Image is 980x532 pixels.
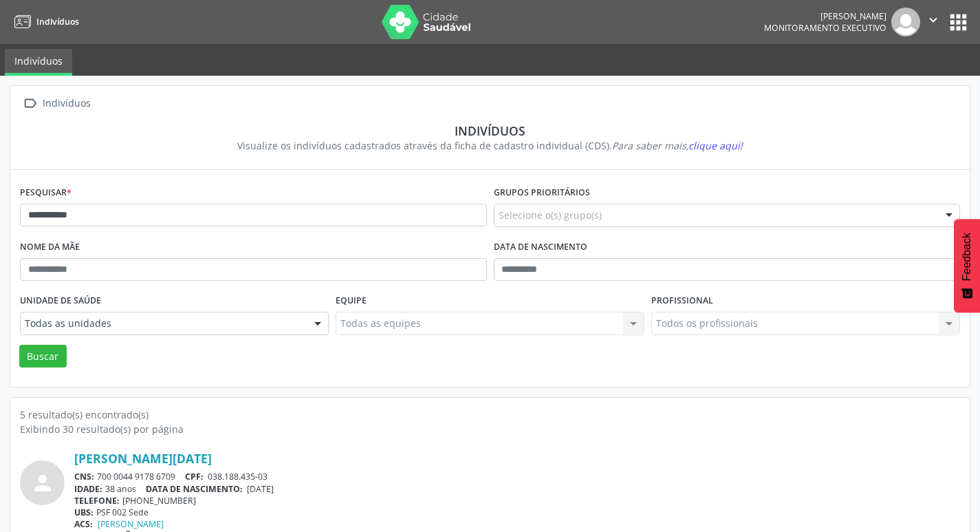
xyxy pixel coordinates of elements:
[74,507,94,518] span: UBS:
[19,345,67,368] button: Buscar
[20,290,101,312] label: Unidade de saúde
[247,483,274,495] span: [DATE]
[961,233,973,281] span: Feedback
[20,237,80,258] label: Nome da mãe
[20,422,960,436] div: Exibindo 30 resultado(s) por página
[954,219,980,312] button: Feedback - Mostrar pesquisa
[74,495,120,507] span: TELEFONE:
[20,94,93,114] a:  Indivíduos
[494,182,590,204] label: Grupos prioritários
[688,139,743,152] span: clique aqui!
[20,94,40,114] i: 
[74,471,94,482] span: CNS:
[74,507,960,518] div: PSF 002 Sede
[920,8,946,36] button: 
[891,8,920,36] img: img
[74,495,960,507] div: [PHONE_NUMBER]
[74,451,212,466] a: [PERSON_NAME][DATE]
[30,123,950,138] div: Indivíduos
[74,518,93,530] span: ACS:
[98,518,164,530] a: [PERSON_NAME]
[36,16,79,28] span: Indivíduos
[185,471,204,482] span: CPF:
[10,10,79,33] a: Indivíduos
[494,237,587,258] label: Data de nascimento
[74,471,960,482] div: 700 0044 9178 6709
[25,317,301,330] span: Todas as unidades
[926,12,941,28] i: 
[20,407,960,422] div: 5 resultado(s) encontrado(s)
[5,49,72,76] a: Indivíduos
[146,483,243,495] span: DATA DE NASCIMENTO:
[20,182,72,204] label: Pesquisar
[74,483,960,495] div: 38 anos
[612,139,743,152] i: Para saber mais,
[40,94,93,114] div: Indivíduos
[208,471,268,482] span: 038.188.435-03
[764,22,886,34] span: Monitoramento Executivo
[946,10,970,34] button: apps
[30,138,950,153] div: Visualize os indivíduos cadastrados através da ficha de cadastro individual (CDS).
[499,208,602,222] span: Selecione o(s) grupo(s)
[74,483,102,495] span: IDADE:
[764,10,886,22] div: [PERSON_NAME]
[651,290,713,312] label: Profissional
[336,290,367,312] label: Equipe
